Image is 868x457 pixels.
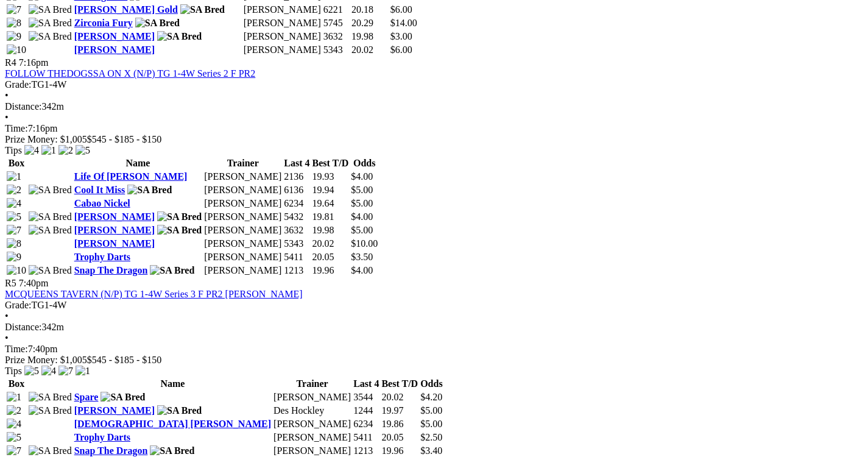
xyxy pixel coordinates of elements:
a: [PERSON_NAME] [74,405,155,416]
span: $3.50 [351,252,373,262]
td: 20.02 [351,44,389,56]
td: [PERSON_NAME] [203,238,282,250]
td: 20.02 [381,391,418,403]
img: SA Bred [157,211,202,222]
td: 20.05 [381,431,418,444]
img: 5 [7,432,21,443]
a: [PERSON_NAME] [74,225,155,235]
span: $6.00 [390,4,412,15]
a: [DEMOGRAPHIC_DATA] [PERSON_NAME] [74,419,271,429]
span: $6.00 [390,44,412,55]
span: • [5,112,9,122]
td: 19.94 [312,184,350,196]
td: 5411 [283,251,310,263]
div: 7:16pm [5,123,863,134]
img: 9 [7,31,21,42]
td: 3544 [353,391,379,403]
img: 9 [7,252,21,263]
img: SA Bred [29,185,72,196]
td: 6221 [323,4,350,16]
td: [PERSON_NAME] [243,17,322,29]
span: $3.00 [390,31,412,41]
img: SA Bred [157,405,202,416]
img: 7 [7,445,21,456]
img: 1 [76,366,90,377]
th: Odds [420,378,443,390]
span: Time: [5,344,28,354]
td: [PERSON_NAME] [203,197,282,210]
div: Prize Money: $1,005 [5,355,863,366]
img: SA Bred [29,4,72,15]
img: 1 [7,171,21,182]
span: $5.00 [351,225,373,235]
img: 8 [7,18,21,29]
td: [PERSON_NAME] [203,251,282,263]
th: Last 4 [353,378,379,390]
img: 2 [7,405,21,416]
img: 7 [7,4,21,15]
span: R4 [5,57,16,68]
td: 19.64 [312,197,350,210]
span: $4.00 [351,211,373,222]
th: Name [74,378,272,390]
img: SA Bred [29,265,72,276]
td: 5343 [283,238,310,250]
td: [PERSON_NAME] [273,431,351,444]
td: 6136 [283,184,310,196]
a: Snap The Dragon [74,265,148,275]
span: • [5,333,9,343]
a: [PERSON_NAME] Gold [74,4,178,15]
span: Box [9,158,25,168]
td: Des Hockley [273,405,351,417]
span: $4.00 [351,265,373,275]
th: Name [74,157,203,169]
a: Cool It Miss [74,185,125,195]
img: 4 [41,366,56,377]
a: Cabao Nickel [74,198,130,208]
img: SA Bred [150,445,194,456]
img: 2 [7,185,21,196]
span: Distance: [5,101,41,112]
th: Trainer [203,157,282,169]
a: [PERSON_NAME] [74,211,155,222]
span: $545 - $185 - $150 [87,134,162,144]
a: Life Of [PERSON_NAME] [74,171,188,182]
span: 7:40pm [19,278,49,288]
td: 19.97 [381,405,418,417]
span: 7:16pm [19,57,49,68]
td: 20.05 [312,251,350,263]
td: 3632 [323,30,350,43]
td: 19.98 [351,30,389,43]
img: 7 [7,225,21,236]
img: SA Bred [29,405,72,416]
div: TG1-4W [5,300,863,311]
td: [PERSON_NAME] [273,418,351,430]
td: 5745 [323,17,350,29]
div: 342m [5,322,863,333]
img: SA Bred [29,392,72,403]
td: 1244 [353,405,379,417]
td: 19.96 [312,264,350,277]
img: 10 [7,265,26,276]
a: [PERSON_NAME] [74,31,155,41]
a: Zirconia Fury [74,18,133,28]
img: SA Bred [127,185,172,196]
a: FOLLOW THEDOGSSA ON X (N/P) TG 1-4W Series 2 F PR2 [5,68,255,79]
th: Odds [350,157,378,169]
img: 2 [58,145,73,156]
td: 3632 [283,224,310,236]
td: 19.98 [312,224,350,236]
a: Snap The Dragon [74,445,148,456]
th: Trainer [273,378,351,390]
td: [PERSON_NAME] [203,211,282,223]
img: SA Bred [157,31,202,42]
td: [PERSON_NAME] [203,224,282,236]
span: $5.00 [351,185,373,195]
td: 19.81 [312,211,350,223]
img: SA Bred [29,31,72,42]
img: 10 [7,44,26,55]
td: 5432 [283,211,310,223]
a: Trophy Darts [74,252,130,262]
img: SA Bred [29,445,72,456]
span: Grade: [5,79,32,90]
